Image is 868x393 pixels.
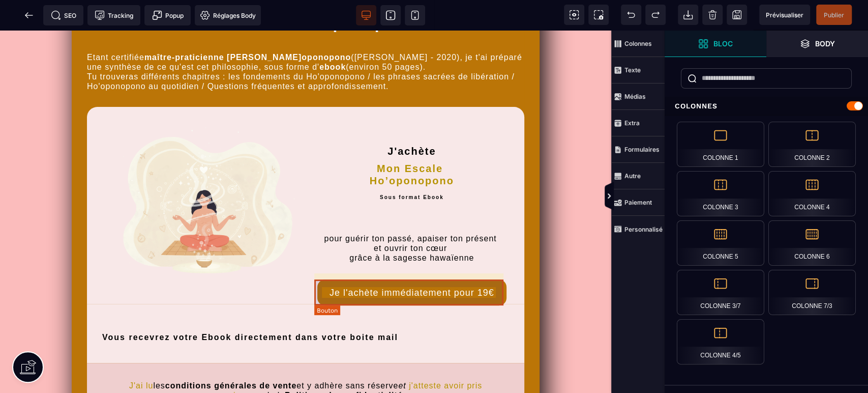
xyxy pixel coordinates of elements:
[611,110,665,136] span: Extra
[611,57,665,83] span: Texte
[624,119,640,127] strong: Extra
[678,5,698,25] span: Importer
[102,301,517,312] div: Vous recevrez votre Ebook directement dans votre boite mail
[624,40,652,47] strong: Colonnes
[144,5,191,25] span: Créer une alerte modale
[677,220,764,266] div: Colonne 5
[200,10,256,20] span: Réglages Body
[398,351,406,359] i: et
[317,249,507,275] button: Je l'achète immédiatement pour 19€
[702,5,723,25] span: Nettoyage
[611,216,665,242] span: Personnalisé
[317,161,507,175] h2: Sous format Ebook
[19,5,39,25] span: Retour
[727,5,747,25] span: Enregistrer
[816,5,852,25] span: Enregistrer le contenu
[611,163,665,189] span: Autre
[768,171,856,216] div: Colonne 4
[317,203,507,233] p: pour guérir ton passé, apaiser ton présent et ouvrir ton cœur grâce à la sagesse hawaïenne
[285,360,403,369] b: Politique de confidentialité
[95,10,133,20] span: Tracking
[624,146,660,153] strong: Formulaires
[195,5,261,25] span: Favicon
[588,5,609,25] span: Capture d'écran
[624,93,646,100] strong: Médias
[665,181,675,212] span: Afficher les vues
[677,122,764,167] div: Colonne 1
[677,319,764,364] div: Colonne 4/5
[356,5,376,25] span: Voir bureau
[87,5,140,25] span: Code de suivi
[611,31,665,57] span: Colonnes
[102,348,509,372] text: les et y adhère sans réserve de la
[665,31,766,57] span: Ouvrir les blocs
[759,5,810,25] span: Aperçu
[624,172,641,180] strong: Autre
[713,40,733,47] strong: Bloc
[165,351,296,359] b: conditions générales de vente
[645,5,666,25] span: Rétablir
[768,122,856,167] div: Colonne 2
[624,66,641,74] strong: Texte
[317,92,507,127] h2: J'achète
[319,32,346,41] b: ebook
[815,40,835,47] strong: Body
[677,171,764,216] div: Colonne 3
[611,189,665,216] span: Paiement
[152,10,184,20] span: Popup
[768,270,856,315] div: Colonne 7/3
[621,5,641,25] span: Défaire
[611,136,665,163] span: Formulaires
[144,22,351,31] b: maître-praticienne [PERSON_NAME]oponopono
[624,199,652,206] strong: Paiement
[105,92,294,271] img: 774282dad9444b4863cc561608202c80_Generated_Image_58rxho58rxho58rx.png
[665,97,868,116] div: Colonnes
[51,10,76,20] span: SEO
[611,83,665,110] span: Médias
[824,11,844,19] span: Publier
[768,220,856,266] div: Colonne 6
[677,270,764,315] div: Colonne 3/7
[380,5,401,25] span: Voir tablette
[766,11,803,19] span: Prévisualiser
[405,5,425,25] span: Voir mobile
[87,22,524,76] text: Etant certifiée ([PERSON_NAME] - 2020), je t'ai préparé une synthèse de ce qu'est cet philosophie...
[766,31,868,57] span: Ouvrir les calques
[624,226,663,233] strong: Personnalisé
[564,5,584,25] span: Voir les composants
[43,5,83,25] span: Métadata SEO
